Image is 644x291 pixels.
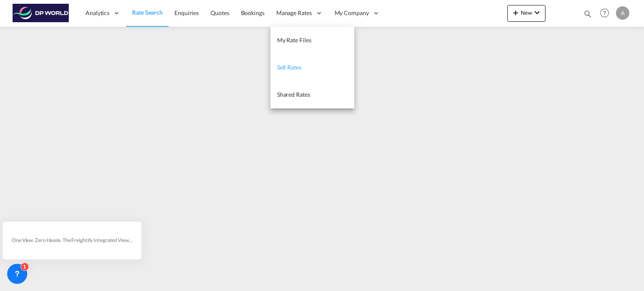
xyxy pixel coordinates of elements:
img: c08ca190194411f088ed0f3ba295208c.png [13,4,69,23]
div: Help [597,6,616,21]
div: icon-magnify [583,9,592,22]
span: Shared Rates [277,91,310,98]
md-icon: icon-chevron-down [532,8,542,18]
a: My Rate Files [270,27,354,54]
md-icon: icon-magnify [583,9,592,18]
span: Help [597,6,612,20]
span: Bookings [241,9,265,16]
span: My Company [335,9,369,17]
span: Enquiries [174,9,199,16]
span: Rate Search [132,9,163,16]
span: Quotes [210,9,229,16]
span: New [511,9,542,16]
button: icon-plus 400-fgNewicon-chevron-down [507,5,545,22]
div: A [616,6,629,20]
span: Sell Rates [277,64,301,71]
a: Sell Rates [270,54,354,81]
span: My Rate Files [277,36,312,44]
md-icon: icon-plus 400-fg [511,8,521,18]
a: Shared Rates [270,81,354,108]
span: Analytics [86,9,109,17]
span: Manage Rates [276,9,312,17]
